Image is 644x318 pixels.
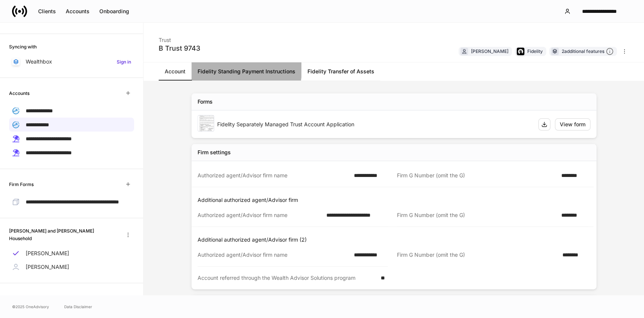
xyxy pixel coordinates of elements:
[117,58,131,65] h6: Sign in
[198,172,349,179] div: Authorized agent/Advisor firm name
[397,251,558,259] div: Firm G Number (omit the G)
[9,43,37,50] h6: Syncing with
[9,90,29,97] h6: Accounts
[159,62,192,81] a: Account
[33,5,61,17] button: Clients
[198,98,213,105] div: Forms
[198,149,231,156] div: Firm settings
[198,251,349,259] div: Authorized agent/Advisor firm name
[99,8,129,15] div: Onboarding
[198,196,593,204] p: Additional authorized agent/Advisor firm
[9,55,134,68] a: WealthboxSign in
[397,172,557,179] div: Firm G Number (omit the G)
[397,211,557,219] div: Firm G Number (omit the G)
[192,62,301,81] a: Fidelity Standing Payment Instructions
[61,5,94,17] button: Accounts
[198,274,376,282] div: Account referred through the Wealth Advisor Solutions program
[198,236,593,244] p: Additional authorized agent/Advisor firm (2)
[9,247,134,260] a: [PERSON_NAME]
[66,8,90,15] div: Accounts
[198,211,322,219] div: Authorized agent/Advisor firm name
[217,121,532,128] div: Fidelity Separately Managed Trust Account Application
[64,304,92,310] a: Data Disclaimer
[9,227,116,242] h6: [PERSON_NAME] and [PERSON_NAME] Household
[471,48,508,55] div: [PERSON_NAME]
[562,48,613,56] div: 2 additional features
[26,58,52,65] p: Wealthbox
[301,62,380,81] a: Fidelity Transfer of Assets
[527,48,543,55] div: Fidelity
[555,118,590,130] button: View form
[38,8,56,15] div: Clients
[9,181,34,188] h6: Firm Forms
[94,5,134,17] button: Onboarding
[12,304,49,310] span: © 2025 OneAdvisory
[159,32,200,44] div: Trust
[26,250,69,257] p: [PERSON_NAME]
[26,263,69,271] p: [PERSON_NAME]
[159,44,200,53] div: B Trust 9743
[560,121,585,128] div: View form
[9,260,134,274] a: [PERSON_NAME]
